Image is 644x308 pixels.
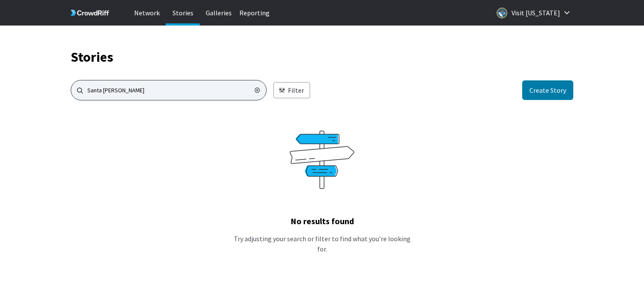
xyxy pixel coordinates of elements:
[273,82,310,99] button: Filter
[71,51,573,63] h1: Stories
[290,215,354,227] h3: No results found
[71,80,267,100] input: Search for stories by name. Press enter to submit.
[228,234,416,254] p: Try adjusting your search or filter to find what you’re looking for.
[512,6,560,20] p: Visit [US_STATE]
[522,80,573,100] button: Create a new story in story creator application
[497,8,507,18] img: Logo for Visit California
[279,117,365,202] img: Signpost
[288,86,304,95] p: Filter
